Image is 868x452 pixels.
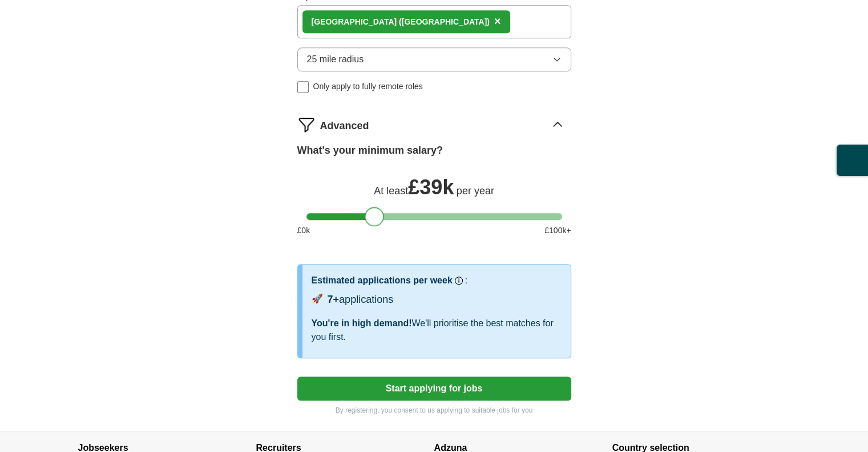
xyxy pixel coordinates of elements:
span: You're in high demand! [312,318,412,328]
input: Only apply to fully remote roles [297,81,309,93]
span: 🚀 [312,292,323,306]
button: 25 mile radius [297,47,571,71]
span: 7+ [328,294,340,305]
span: 25 mile radius [307,53,364,66]
button: Start applying for jobs [297,377,571,401]
div: We'll prioritise the best matches for you first. [312,317,562,344]
span: At least [374,185,408,197]
span: £ 0 k [297,225,310,237]
h3: Estimated applications per week [312,274,453,287]
span: Only apply to fully remote roles [313,81,423,93]
span: ([GEOGRAPHIC_DATA]) [399,17,490,26]
label: What's your minimum salary? [297,143,443,158]
span: × [494,15,501,27]
strong: [GEOGRAPHIC_DATA] [312,17,397,26]
span: £ 100 k+ [544,225,571,237]
span: £ 39k [408,175,454,199]
span: Advanced [320,118,369,134]
button: × [494,13,501,30]
span: per year [457,185,494,197]
div: applications [328,292,394,307]
img: filter [297,115,316,134]
p: By registering, you consent to us applying to suitable jobs for you [297,405,571,415]
h3: : [465,274,467,287]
